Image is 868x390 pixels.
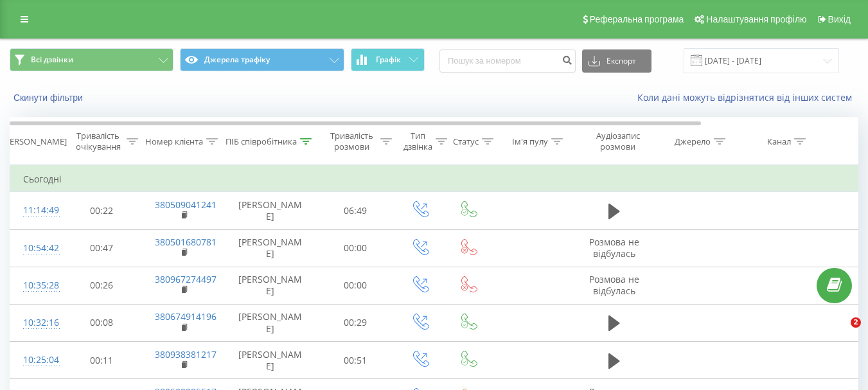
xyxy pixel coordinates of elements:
[155,273,217,285] a: 380967274497
[155,310,217,323] a: 380674914196
[439,49,576,73] input: Пошук за номером
[226,304,315,341] td: [PERSON_NAME]
[226,342,315,379] td: [PERSON_NAME]
[512,136,548,147] div: Ім'я пулу
[62,267,142,304] td: 00:26
[706,14,806,24] span: Налаштування профілю
[582,49,651,73] button: Експорт
[226,192,315,229] td: [PERSON_NAME]
[590,14,684,24] span: Реферальна програма
[315,342,396,379] td: 00:51
[828,14,851,24] span: Вихід
[10,92,89,103] button: Скинути фільтри
[315,304,396,341] td: 00:29
[589,273,639,297] span: Розмова не відбулась
[23,310,49,335] div: 10:32:16
[589,236,639,260] span: Розмова не відбулась
[155,236,217,248] a: 380501680781
[73,130,123,152] div: Тривалість очікування
[226,267,315,304] td: [PERSON_NAME]
[23,348,49,373] div: 10:25:04
[326,130,377,152] div: Тривалість розмови
[145,136,203,147] div: Номер клієнта
[851,317,861,328] span: 2
[403,130,432,152] div: Тип дзвінка
[23,273,49,298] div: 10:35:28
[453,136,479,147] div: Статус
[351,48,425,71] button: Графік
[675,136,711,147] div: Джерело
[315,267,396,304] td: 00:00
[31,55,73,65] span: Всі дзвінки
[2,136,67,147] div: [PERSON_NAME]
[62,342,142,379] td: 00:11
[767,136,791,147] div: Канал
[23,198,49,223] div: 11:14:49
[226,136,297,147] div: ПІБ співробітника
[587,130,649,152] div: Аудіозапис розмови
[155,348,217,360] a: 380938381217
[62,304,142,341] td: 00:08
[62,192,142,229] td: 00:22
[226,229,315,267] td: [PERSON_NAME]
[376,55,401,64] span: Графік
[315,192,396,229] td: 06:49
[180,48,344,71] button: Джерела трафіку
[62,229,142,267] td: 00:47
[23,236,49,261] div: 10:54:42
[155,199,217,211] a: 380509041241
[10,48,173,71] button: Всі дзвінки
[315,229,396,267] td: 00:00
[637,91,858,103] a: Коли дані можуть відрізнятися вiд інших систем
[824,317,855,348] iframe: Intercom live chat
